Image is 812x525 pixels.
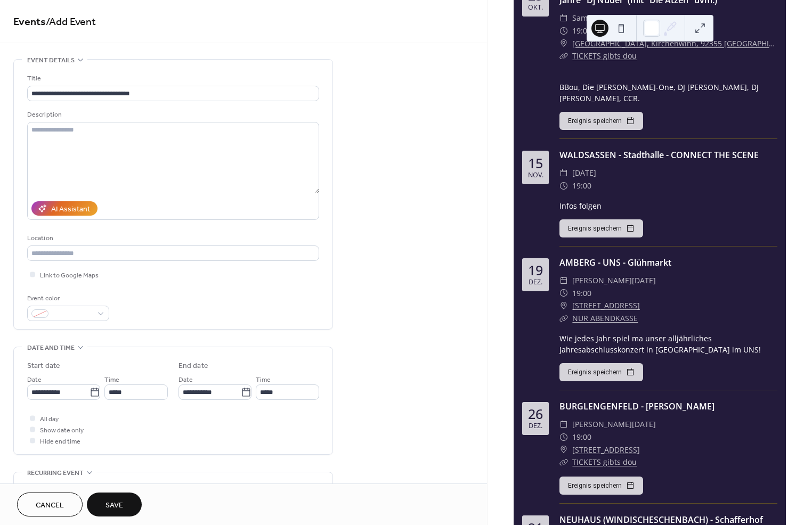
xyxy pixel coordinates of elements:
[104,374,119,385] span: Time
[559,50,568,62] div: ​
[572,444,640,456] a: [STREET_ADDRESS]
[559,257,671,268] a: AMBERG - UNS - Glühmarkt
[559,456,568,469] div: ​
[559,400,714,412] a: BURGLENGENFELD - [PERSON_NAME]
[559,312,568,325] div: ​
[559,274,568,287] div: ​
[572,167,596,179] span: [DATE]
[178,360,208,372] div: End date
[572,418,656,431] span: [PERSON_NAME][DATE]
[27,360,60,372] div: Start date
[529,423,542,430] div: Dez.
[27,374,42,385] span: Date
[559,112,643,130] button: Ereignis speichern
[256,374,271,385] span: Time
[46,12,96,32] span: / Add Event
[27,73,317,84] div: Title
[27,233,317,244] div: Location
[528,157,543,170] div: 15
[40,436,80,447] span: Hide end time
[559,477,643,495] button: Ereignis speichern
[559,179,568,192] div: ​
[559,167,568,179] div: ​
[559,444,568,456] div: ​
[559,431,568,444] div: ​
[559,24,568,37] div: ​
[559,287,568,300] div: ​
[40,425,84,436] span: Show date only
[559,12,568,24] div: ​
[559,418,568,431] div: ​
[559,363,643,381] button: Ereignis speichern
[528,407,543,421] div: 26
[559,333,777,355] div: Wie jedes Jahr spiel ma unser alljährliches Jahresabschlusskonzert in [GEOGRAPHIC_DATA] im UNS!
[51,204,90,215] div: AI Assistant
[528,172,543,179] div: Nov.
[559,299,568,312] div: ​
[572,12,668,24] span: Samstag, 25. Oktober 2025
[528,264,543,277] div: 19
[572,457,637,467] a: TICKETS gibts dou
[559,70,777,104] div: BBou, Die [PERSON_NAME]-One, DJ [PERSON_NAME], DJ [PERSON_NAME], CCR.
[559,37,568,50] div: ​
[31,201,98,216] button: AI Assistant
[572,179,591,192] span: 19:00
[559,219,643,237] button: Ereignis speichern
[572,299,640,312] a: [STREET_ADDRESS]
[27,342,75,354] span: Date and time
[559,149,777,161] div: WALDSASSEN - Stadthalle - CONNECT THE SCENE
[40,270,99,281] span: Link to Google Maps
[559,200,777,211] div: Infos folgen
[572,37,777,50] a: [GEOGRAPHIC_DATA], Kirchenwinn, 92355 [GEOGRAPHIC_DATA]
[528,4,543,11] div: Okt.
[572,313,638,323] a: NUR ABENDKASSE
[27,55,75,66] span: Event details
[27,293,107,304] div: Event color
[105,500,123,511] span: Save
[572,431,591,444] span: 19:00
[27,109,317,120] div: Description
[178,374,193,385] span: Date
[27,467,84,479] span: Recurring event
[572,274,656,287] span: [PERSON_NAME][DATE]
[572,287,591,300] span: 19:00
[40,414,59,425] span: All day
[17,493,83,516] button: Cancel
[572,24,591,37] span: 19:00
[87,493,142,516] button: Save
[572,51,637,61] a: TICKETS gibts dou
[13,12,46,32] a: Events
[36,500,64,511] span: Cancel
[529,279,542,286] div: Dez.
